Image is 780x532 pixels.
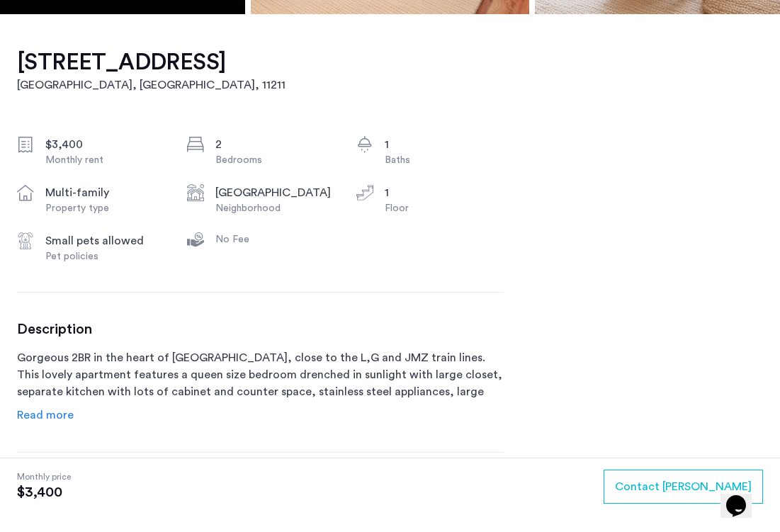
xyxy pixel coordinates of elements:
div: $3,400 [45,136,164,153]
div: Neighborhood [215,201,334,215]
span: Monthly price [17,470,71,484]
a: Read info [17,407,74,424]
span: $3,400 [17,484,71,501]
iframe: chat widget [720,475,766,518]
div: multi-family [45,184,164,201]
div: 1 [385,184,504,201]
div: Small pets allowed [45,232,164,249]
h1: [STREET_ADDRESS] [17,48,286,77]
div: Property type [45,201,164,215]
div: Monthly rent [45,153,164,167]
div: Bedrooms [215,153,334,167]
div: 1 [385,136,504,153]
div: Floor [385,201,504,215]
div: 2 [215,136,334,153]
span: Contact [PERSON_NAME] [615,478,752,495]
div: Pet policies [45,249,164,264]
div: No Fee [215,232,334,247]
span: Read more [17,409,74,421]
div: Baths [385,153,504,167]
p: Gorgeous 2BR in the heart of [GEOGRAPHIC_DATA], close to the L,G and JMZ train lines. This lovely... [17,349,504,400]
h2: [GEOGRAPHIC_DATA], [GEOGRAPHIC_DATA] , 11211 [17,77,286,94]
button: button [604,470,763,504]
div: [GEOGRAPHIC_DATA] [215,184,334,201]
h3: Description [17,321,504,338]
a: [STREET_ADDRESS][GEOGRAPHIC_DATA], [GEOGRAPHIC_DATA], 11211 [17,48,286,94]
